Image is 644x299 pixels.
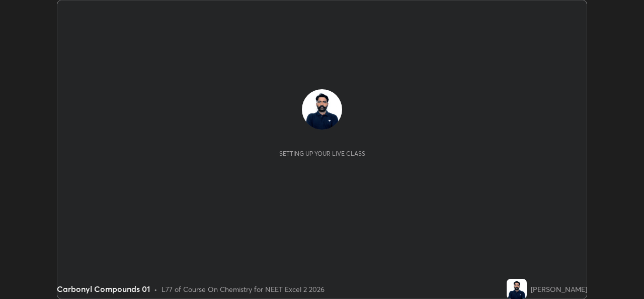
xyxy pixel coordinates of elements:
div: Carbonyl Compounds 01 [57,283,150,295]
img: 5014c1035c4d4e8d88cec611ee278880.jpg [302,89,342,130]
img: 5014c1035c4d4e8d88cec611ee278880.jpg [507,279,527,299]
div: Setting up your live class [279,150,365,157]
div: L77 of Course On Chemistry for NEET Excel 2 2026 [162,284,325,294]
div: [PERSON_NAME] [531,284,587,294]
div: • [154,284,157,294]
